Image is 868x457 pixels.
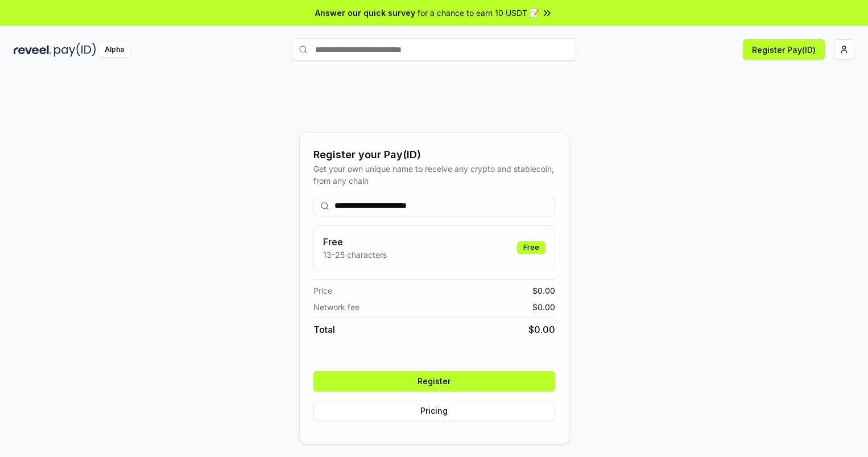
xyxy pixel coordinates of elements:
[743,39,825,60] button: Register Pay(ID)
[313,401,555,421] button: Pricing
[313,371,555,392] button: Register
[323,235,387,249] h3: Free
[418,7,539,19] span: for a chance to earn 10 USDT 📝
[323,249,387,261] p: 13-25 characters
[313,285,332,297] span: Price
[313,301,359,313] span: Network fee
[532,285,555,297] span: $ 0.00
[313,163,555,187] div: Get your own unique name to receive any crypto and stablecoin, from any chain
[517,241,545,254] div: Free
[313,147,555,163] div: Register your Pay(ID)
[313,323,335,336] span: Total
[54,43,96,57] img: pay_id
[14,43,52,57] img: reveel_dark
[532,301,555,313] span: $ 0.00
[528,323,555,336] span: $ 0.00
[98,43,130,57] div: Alpha
[315,7,415,19] span: Answer our quick survey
